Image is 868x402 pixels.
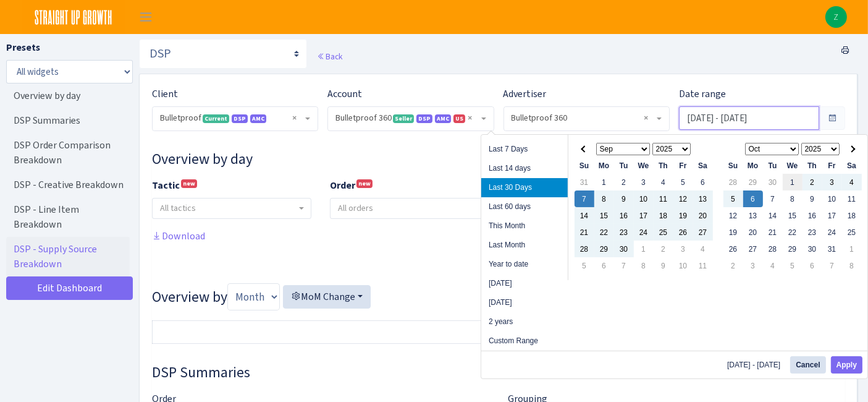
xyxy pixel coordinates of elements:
[763,174,783,190] td: 30
[356,179,373,188] sup: new
[654,257,673,274] td: 9
[393,114,414,123] span: Seller
[6,83,130,108] a: Overview by day
[644,112,648,124] span: Remove all items
[330,179,355,192] b: Order
[634,207,654,224] td: 17
[614,241,634,257] td: 30
[783,190,803,207] td: 8
[335,112,478,124] span: Bulletproof 360 <span class="badge badge-success">Seller</span><span class="badge badge-primary">...
[783,257,803,274] td: 5
[292,112,297,124] span: Remove all items
[825,6,847,28] img: Zach Belous
[693,157,713,174] th: Sa
[743,224,763,241] td: 20
[203,114,229,123] span: Current
[654,207,673,224] td: 18
[693,257,713,274] td: 11
[481,159,568,178] li: Last 14 days
[594,241,614,257] td: 29
[594,207,614,224] td: 15
[803,241,822,257] td: 30
[654,241,673,257] td: 2
[575,224,594,241] td: 21
[842,207,862,224] td: 18
[481,216,568,236] li: This Month
[790,356,825,374] button: Cancel
[6,237,130,276] a: DSP - Supply Source Breakdown
[6,197,130,237] a: DSP - Line Item Breakdown
[6,173,130,197] a: DSP - Creative Breakdown
[803,190,822,207] td: 9
[679,87,726,101] label: Date range
[673,257,693,274] td: 10
[763,224,783,241] td: 21
[481,331,568,351] li: Custom Range
[468,112,473,124] span: Remove all items
[481,312,568,331] li: 2 years
[152,179,180,192] b: Tactic
[6,276,133,300] a: Edit Dashboard
[634,257,654,274] td: 8
[842,190,862,207] td: 11
[331,199,549,218] input: All orders
[743,207,763,224] td: 13
[152,150,845,168] h3: Widget #10
[634,224,654,241] td: 24
[614,207,634,224] td: 16
[783,207,803,224] td: 15
[594,257,614,274] td: 6
[743,190,763,207] td: 6
[803,207,822,224] td: 16
[822,207,842,224] td: 17
[723,157,743,174] th: Su
[130,7,161,27] button: Toggle navigation
[6,108,130,133] a: DSP Summaries
[481,140,568,159] li: Last 7 Days
[743,174,763,190] td: 29
[481,197,568,216] li: Last 60 days
[673,174,693,190] td: 5
[654,174,673,190] td: 4
[614,224,634,241] td: 23
[842,241,862,257] td: 1
[743,257,763,274] td: 3
[504,87,547,101] label: Advertiser
[831,356,862,374] button: Apply
[783,174,803,190] td: 1
[693,241,713,257] td: 4
[723,174,743,190] td: 28
[512,112,654,124] span: Bulletproof 360
[181,179,197,188] sup: new
[250,114,266,123] span: Amazon Marketing Cloud
[416,114,432,123] span: DSP
[6,133,130,173] a: DSP Order Comparison Breakdown
[763,207,783,224] td: 14
[152,283,845,310] h3: Overview by
[783,224,803,241] td: 22
[152,87,178,101] label: Client
[594,157,614,174] th: Mo
[842,174,862,190] td: 4
[673,241,693,257] td: 3
[152,229,205,242] a: Download
[673,190,693,207] td: 12
[654,224,673,241] td: 25
[594,190,614,207] td: 8
[634,157,654,174] th: We
[481,178,568,197] li: Last 30 Days
[328,107,493,130] span: Bulletproof 360 <span class="badge badge-success">Seller</span><span class="badge badge-primary">...
[504,107,669,130] span: Bulletproof 360
[763,157,783,174] th: Tu
[842,157,862,174] th: Sa
[614,257,634,274] td: 7
[825,6,847,28] a: Z
[634,241,654,257] td: 1
[763,190,783,207] td: 7
[153,107,318,130] span: Bulletproof <span class="badge badge-success">Current</span><span class="badge badge-primary">DSP...
[723,207,743,224] td: 12
[614,190,634,207] td: 9
[803,257,822,274] td: 6
[723,224,743,241] td: 19
[822,190,842,207] td: 10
